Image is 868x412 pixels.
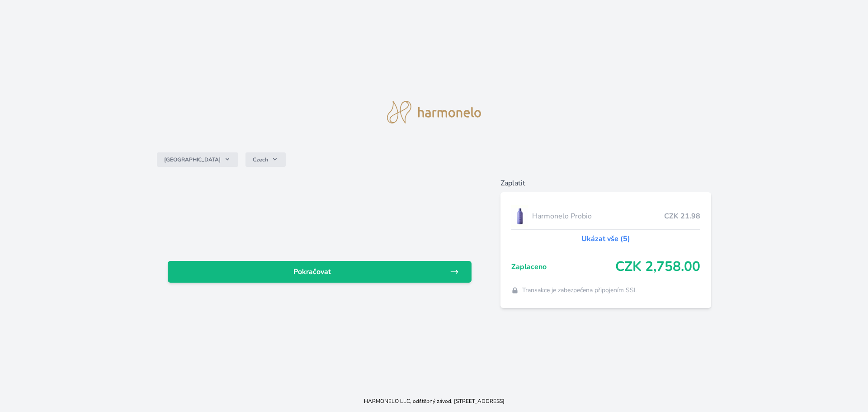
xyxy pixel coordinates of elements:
[164,156,221,163] span: [GEOGRAPHIC_DATA]
[245,152,286,167] button: Czech
[664,211,700,222] span: CZK 21.98
[581,233,630,244] a: Ukázat vše (5)
[522,286,637,295] span: Transakce je zabezpečena připojením SSL
[168,261,472,283] a: Pokračovat
[175,266,450,277] span: Pokračovat
[615,259,700,275] span: CZK 2,758.00
[500,178,712,189] h6: Zaplatit
[157,152,238,167] button: [GEOGRAPHIC_DATA]
[387,101,481,123] img: logo.svg
[253,156,268,163] span: Czech
[532,211,665,222] span: Harmonelo Probio
[511,261,616,272] span: Zaplaceno
[511,205,528,227] img: CLEAN_PROBIO_se_stinem_x-lo.jpg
